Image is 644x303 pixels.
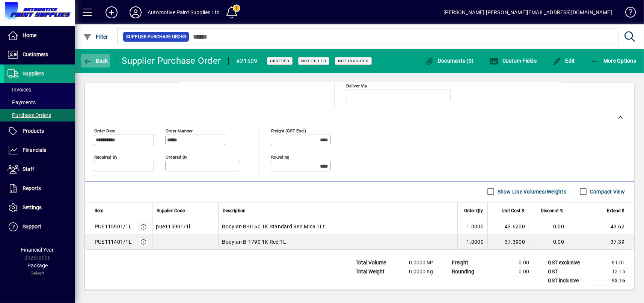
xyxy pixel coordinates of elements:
[397,267,442,276] td: 0.0000 Kg
[550,54,577,67] button: Edit
[4,217,75,236] a: Support
[4,26,75,45] a: Home
[591,58,636,64] span: More Options
[4,96,75,109] a: Payments
[544,258,589,267] td: GST exclusive
[27,262,48,268] span: Package
[94,128,115,133] mat-label: Order date
[124,6,148,19] button: Profile
[589,276,634,285] td: 93.16
[8,112,51,118] span: Purchase Orders
[464,207,483,215] span: Order Qty
[301,58,326,63] span: Not Filled
[4,122,75,141] a: Products
[568,234,634,249] td: 37.39
[157,207,185,215] span: Supplier Code
[448,267,493,276] td: Rounding
[100,6,124,19] button: Add
[23,128,44,134] span: Products
[493,258,538,267] td: 0.00
[352,258,397,267] td: Total Volume
[4,83,75,96] a: Invoices
[4,179,75,198] a: Reports
[607,207,624,215] span: Extend $
[126,33,186,40] span: Supplier Purchase Order
[4,160,75,179] a: Staff
[544,276,589,285] td: GST inclusive
[457,219,487,234] td: 1.0000
[423,54,476,67] button: Documents (0)
[493,267,538,276] td: 0.00
[4,45,75,64] a: Customers
[338,58,369,63] span: Not Invoiced
[496,188,566,195] label: Show Line Volumes/Weights
[487,54,538,67] button: Custom Fields
[425,58,474,64] span: Documents (0)
[4,109,75,121] a: Purchase Orders
[589,54,638,67] button: More Options
[95,223,132,230] div: PUE115901/1L
[448,258,493,267] td: Freight
[166,154,187,159] mat-label: Ordered by
[271,154,289,159] mat-label: Rounding
[21,247,54,253] span: Financial Year
[94,154,117,159] mat-label: Required by
[487,234,529,249] td: 37.3900
[4,198,75,217] a: Settings
[83,58,108,64] span: Back
[489,58,537,64] span: Custom Fields
[8,87,31,93] span: Invoices
[23,147,46,153] span: Financials
[529,219,568,234] td: 0.00
[122,55,221,67] div: Supplier Purchase Order
[23,51,48,57] span: Customers
[346,83,367,88] mat-label: Deliver via
[222,238,287,246] span: Bodyian B-1790 1K Red 1L
[568,219,634,234] td: 43.62
[148,6,220,18] div: Automotive Paint Supplies Ltd
[95,238,132,246] div: PUE111401/1L
[487,219,529,234] td: 43.6200
[166,128,193,133] mat-label: Order number
[443,6,612,18] div: [PERSON_NAME] [PERSON_NAME][EMAIL_ADDRESS][DOMAIN_NAME]
[8,99,36,105] span: Payments
[544,267,589,276] td: GST
[620,1,635,26] a: Knowledge Base
[589,267,634,276] td: 12.15
[529,234,568,249] td: 0.00
[75,54,116,67] app-page-header-button: Back
[222,223,325,230] span: Bodyian B-0160 1K Standard Red Mica 1Lt
[23,32,36,38] span: Home
[81,54,110,67] button: Back
[23,223,41,229] span: Support
[23,185,41,191] span: Reports
[271,128,306,133] mat-label: Freight (GST excl)
[4,141,75,160] a: Financials
[83,34,108,40] span: Filter
[23,204,42,210] span: Settings
[588,188,625,195] label: Compact View
[397,258,442,267] td: 0.0000 M³
[589,258,634,267] td: 81.01
[152,219,218,234] td: pue115901/1l
[352,267,397,276] td: Total Weight
[457,234,487,249] td: 1.0000
[23,166,34,172] span: Staff
[95,207,104,215] span: Item
[23,70,44,76] span: Suppliers
[502,207,524,215] span: Unit Cost $
[541,207,563,215] span: Discount %
[81,30,110,43] button: Filter
[236,55,258,67] div: #21509
[270,58,290,63] span: Ordered
[552,58,575,64] span: Edit
[223,207,246,215] span: Description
